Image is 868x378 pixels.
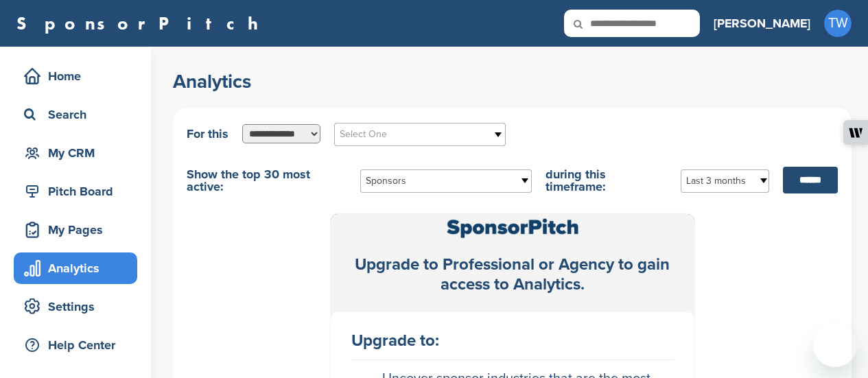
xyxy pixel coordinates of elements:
[14,176,137,207] a: Pitch Board
[813,323,857,367] iframe: Button to launch messaging window
[187,168,347,193] span: Show the top 30 most active:
[714,14,810,33] h3: [PERSON_NAME]
[340,126,482,143] span: Select One
[21,294,137,319] div: Settings
[16,14,267,32] a: SponsorPitch
[14,329,137,361] a: Help Center
[14,252,137,284] a: Analytics
[21,102,137,127] div: Search
[546,168,667,193] span: during this timeframe:
[187,128,228,140] span: For this
[824,10,852,37] span: TW
[21,141,137,165] div: My CRM
[21,256,137,281] div: Analytics
[14,214,137,246] a: My Pages
[331,255,694,295] div: Upgrade to Professional or Agency to gain access to Analytics.
[366,173,508,189] span: Sponsors
[21,179,137,204] div: Pitch Board
[21,333,137,357] div: Help Center
[173,69,852,94] h2: Analytics
[21,64,137,88] div: Home
[21,217,137,242] div: My Pages
[14,60,137,92] a: Home
[14,99,137,130] a: Search
[686,173,746,189] span: Last 3 months
[351,333,674,349] div: Upgrade to:
[14,137,137,169] a: My CRM
[714,8,810,38] a: [PERSON_NAME]
[14,291,137,322] a: Settings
